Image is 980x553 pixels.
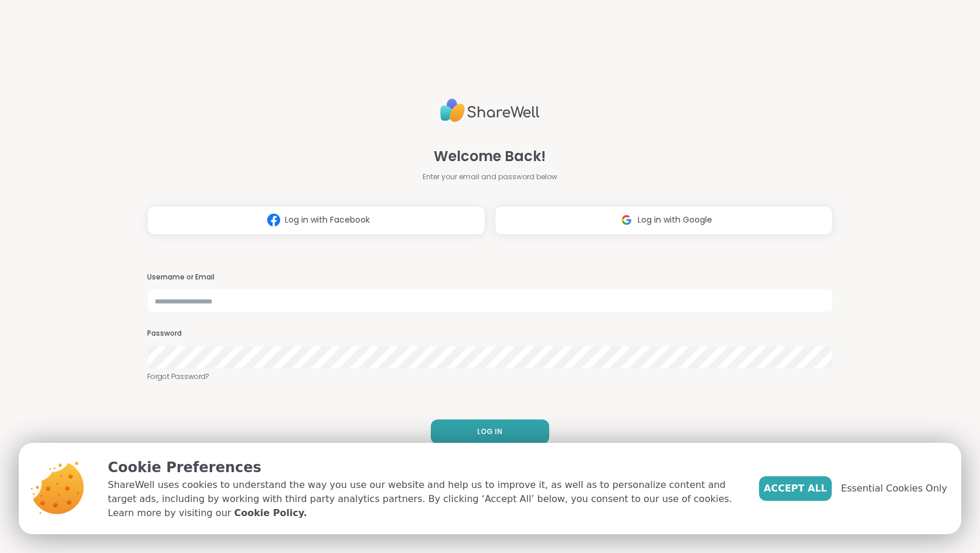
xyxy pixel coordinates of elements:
p: Cookie Preferences [108,457,740,478]
span: Welcome Back! [434,146,546,167]
span: Accept All [764,482,827,496]
span: Log in with Google [638,214,712,226]
span: Essential Cookies Only [841,482,947,496]
a: Forgot Password? [147,371,833,382]
img: ShareWell Logomark [263,209,285,231]
img: ShareWell Logomark [615,209,638,231]
button: Log in with Google [495,206,833,235]
p: ShareWell uses cookies to understand the way you use our website and help us to improve it, as we... [108,478,740,520]
img: ShareWell Logo [440,94,540,127]
span: Enter your email and password below [423,172,557,182]
a: Cookie Policy. [234,506,307,520]
span: LOG IN [477,426,502,437]
span: Log in with Facebook [285,214,370,226]
h3: Password [147,329,833,339]
button: Log in with Facebook [147,206,485,235]
button: LOG IN [431,419,549,444]
button: Accept All [759,476,832,501]
h3: Username or Email [147,272,833,282]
